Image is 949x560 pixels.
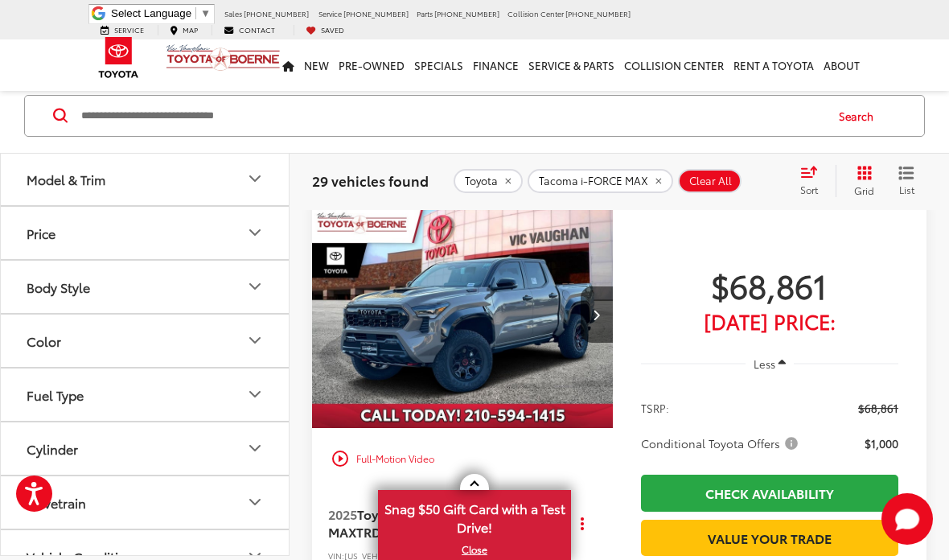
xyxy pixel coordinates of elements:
[468,39,524,91] a: Finance
[245,223,265,242] div: Price
[581,286,613,343] button: Next image
[619,39,729,91] a: Collision Center
[27,279,90,294] div: Body Style
[244,8,309,19] span: [PHONE_NUMBER]
[824,96,897,136] button: Search
[88,25,156,35] a: Service
[277,39,299,91] a: Home
[245,277,265,296] div: Body Style
[312,171,429,190] span: 29 vehicles found
[1,369,290,421] button: Fuel TypeFuel Type
[183,24,198,35] span: Map
[1,476,290,529] button: DrivetrainDrivetrain
[881,493,933,545] svg: Start Chat
[641,475,898,511] a: Check Availability
[581,517,584,529] span: dropdown dots
[195,7,196,19] span: ​
[524,39,619,91] a: Service & Parts: Opens in a new tab
[746,349,794,378] button: Less
[886,165,926,197] button: List View
[212,25,287,35] a: Contact
[454,169,523,193] button: remove Toyota
[88,31,149,84] img: Toyota
[311,201,614,427] div: 2025 Toyota Tacoma i-FORCE MAX TRD Pro 0
[80,97,824,135] input: Search by Make, Model, or Keyword
[356,522,405,541] span: TRD Pro
[111,7,191,19] span: Select Language
[1,207,290,259] button: PricePrice
[343,8,409,19] span: [PHONE_NUMBER]
[865,435,898,451] span: $1,000
[311,201,614,429] img: 2025 Toyota Tacoma TRD Pro 4WD Double Cab 5-ft bed
[27,495,86,510] div: Drivetrain
[754,356,775,371] span: Less
[27,225,55,241] div: Price
[334,39,409,91] a: Pre-Owned
[200,7,211,19] span: ▼
[569,509,597,537] button: Actions
[27,171,105,187] div: Model & Trim
[321,24,344,35] span: Saved
[539,175,648,187] span: Tacoma i-FORCE MAX
[294,25,356,35] a: My Saved Vehicles
[245,439,265,458] div: Cylinder
[245,331,265,350] div: Color
[318,8,342,19] span: Service
[819,39,865,91] a: About
[507,8,564,19] span: Collision Center
[27,333,61,348] div: Color
[898,183,914,196] span: List
[158,25,210,35] a: Map
[858,400,898,416] span: $68,861
[245,492,265,512] div: Drivetrain
[27,387,84,402] div: Fuel Type
[328,504,357,523] span: 2025
[800,183,818,196] span: Sort
[27,441,78,456] div: Cylinder
[328,505,541,541] a: 2025Toyota Tacoma i-FORCE MAXTRD Pro
[881,493,933,545] button: Toggle Chat Window
[224,8,242,19] span: Sales
[245,385,265,404] div: Fuel Type
[836,165,886,197] button: Grid View
[299,39,334,91] a: New
[380,492,569,541] span: Snag $50 Gift Card with a Test Drive!
[465,175,498,187] span: Toyota
[641,400,669,416] span: TSRP:
[528,169,673,193] button: remove Tacoma%20i-FORCE%20MAX
[328,504,503,541] span: Toyota Tacoma i-FORCE MAX
[641,435,803,451] button: Conditional Toyota Offers
[1,153,290,205] button: Model & TrimModel & Trim
[311,201,614,427] a: 2025 Toyota Tacoma TRD Pro 4WD Double Cab 5-ft bed2025 Toyota Tacoma TRD Pro 4WD Double Cab 5-ft ...
[111,7,211,19] a: Select Language​
[1,315,290,367] button: ColorColor
[678,169,742,193] button: Clear All
[1,422,290,475] button: CylinderCylinder
[689,175,732,187] span: Clear All
[641,520,898,556] a: Value Your Trade
[114,24,144,35] span: Service
[417,8,433,19] span: Parts
[239,24,275,35] span: Contact
[792,165,836,197] button: Select sort value
[1,261,290,313] button: Body StyleBody Style
[409,39,468,91] a: Specials
[641,435,801,451] span: Conditional Toyota Offers
[641,265,898,305] span: $68,861
[729,39,819,91] a: Rent a Toyota
[641,313,898,329] span: [DATE] Price:
[166,43,281,72] img: Vic Vaughan Toyota of Boerne
[854,183,874,197] span: Grid
[245,169,265,188] div: Model & Trim
[434,8,499,19] span: [PHONE_NUMBER]
[565,8,631,19] span: [PHONE_NUMBER]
